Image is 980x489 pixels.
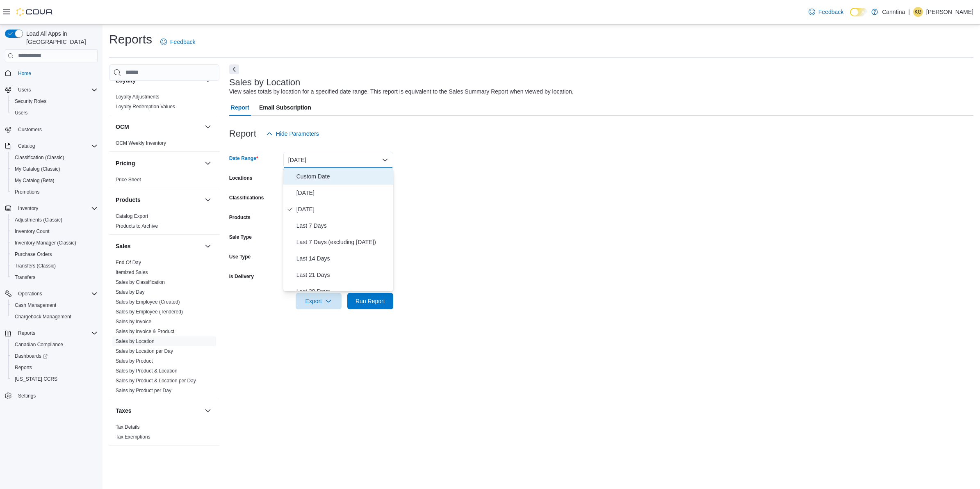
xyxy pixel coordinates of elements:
[229,78,301,87] h3: Sales by Location
[15,141,38,151] button: Catalog
[15,263,56,269] span: Transfers (Classic)
[203,122,213,132] button: OCM
[203,195,213,205] button: Products
[116,103,175,110] span: Loyalty Redemption Values
[18,330,35,336] span: Reports
[11,226,53,236] a: Inventory Count
[15,203,98,213] span: Inventory
[116,299,180,305] span: Sales by Employee (Created)
[116,140,166,146] span: OCM Weekly Inventory
[15,166,60,172] span: My Catalog (Classic)
[15,98,46,105] span: Security Roles
[18,70,31,77] span: Home
[15,251,52,258] span: Purchase Orders
[116,223,158,229] span: Products to Archive
[229,234,252,240] label: Sale Type
[18,143,35,149] span: Catalog
[116,196,141,204] h3: Products
[2,203,101,214] button: Inventory
[296,254,390,263] span: Last 14 Days
[15,341,63,348] span: Canadian Compliance
[203,75,213,85] button: Loyalty
[229,129,256,139] h3: Report
[116,338,155,344] a: Sales by Location
[116,309,183,315] a: Sales by Employee (Tendered)
[8,214,101,226] button: Adjustments (Classic)
[15,125,45,135] a: Customers
[229,254,251,260] label: Use Type
[8,272,101,283] button: Transfers
[18,205,38,212] span: Inventory
[11,374,98,384] span: Washington CCRS
[356,297,385,305] span: Run Report
[116,289,145,295] a: Sales by Day
[116,407,201,415] button: Taxes
[18,87,31,93] span: Users
[15,391,39,401] a: Settings
[15,289,46,299] button: Operations
[2,327,101,339] button: Reports
[805,4,847,20] a: Feedback
[11,164,64,174] a: My Catalog (Classic)
[116,279,165,285] a: Sales by Classification
[11,272,98,282] span: Transfers
[8,373,101,385] button: [US_STATE] CCRS
[116,213,148,219] a: Catalog Export
[8,311,101,322] button: Chargeback Management
[116,176,141,183] span: Price Sheet
[15,228,50,235] span: Inventory Count
[5,64,98,423] nav: Complex example
[296,188,390,198] span: [DATE]
[15,391,98,401] span: Settings
[116,242,131,250] h3: Sales
[116,213,148,219] span: Catalog Export
[296,204,390,214] span: [DATE]
[116,328,174,335] span: Sales by Invoice & Product
[347,293,393,309] button: Run Report
[11,226,98,236] span: Inventory Count
[8,226,101,237] button: Inventory Count
[15,274,35,281] span: Transfers
[116,242,201,250] button: Sales
[116,377,196,384] span: Sales by Product & Location per Day
[116,260,141,265] a: End Of Day
[18,393,36,399] span: Settings
[11,187,98,197] span: Promotions
[116,424,140,430] a: Tax Details
[15,110,27,116] span: Users
[116,368,178,374] span: Sales by Product & Location
[818,8,843,16] span: Feedback
[15,364,32,371] span: Reports
[15,68,98,78] span: Home
[15,203,41,213] button: Inventory
[11,374,61,384] a: [US_STATE] CCRS
[116,279,165,286] span: Sales by Classification
[229,194,264,201] label: Classifications
[116,348,173,354] a: Sales by Location per Day
[229,87,574,96] div: View sales totals by location for a specified date range. This report is equivalent to the Sales ...
[231,99,249,116] span: Report
[15,141,98,151] span: Catalog
[11,351,98,361] span: Dashboards
[229,214,251,221] label: Products
[11,164,98,174] span: My Catalog (Classic)
[109,422,219,445] div: Taxes
[11,238,80,248] a: Inventory Manager (Classic)
[8,237,101,249] button: Inventory Manager (Classic)
[229,155,258,162] label: Date Range
[8,339,101,350] button: Canadian Compliance
[116,348,173,354] span: Sales by Location per Day
[157,34,198,50] a: Feedback
[15,313,71,320] span: Chargeback Management
[15,177,55,184] span: My Catalog (Beta)
[2,84,101,96] button: Users
[259,99,311,116] span: Email Subscription
[203,406,213,416] button: Taxes
[11,351,51,361] a: Dashboards
[116,140,166,146] a: OCM Weekly Inventory
[18,290,42,297] span: Operations
[8,163,101,175] button: My Catalog (Classic)
[263,126,322,142] button: Hide Parameters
